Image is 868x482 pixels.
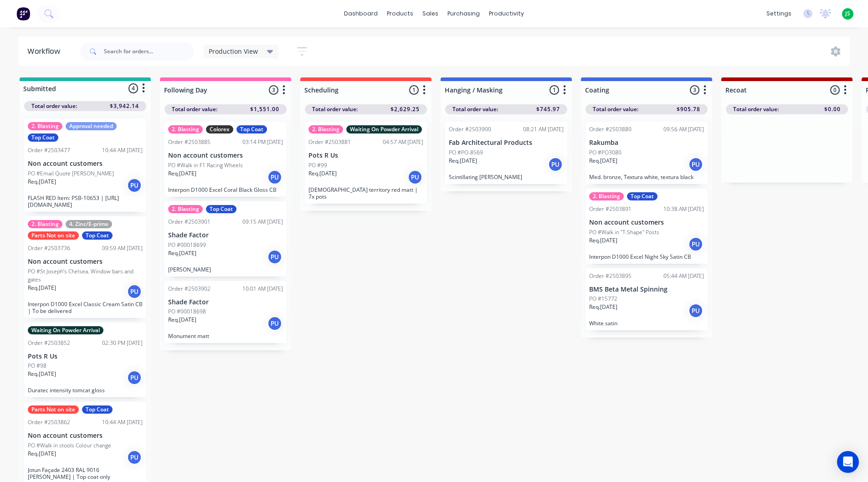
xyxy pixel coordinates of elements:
[102,244,143,252] div: 09:59 AM [DATE]
[28,301,143,314] p: Interpon D1000 Excel Classic Cream Satin CB | To be delivered
[102,339,143,347] div: 02:30 PM [DATE]
[523,125,564,133] div: 08:21 AM [DATE]
[168,308,206,316] p: PO #00018698
[66,122,117,130] div: Approval needed
[242,285,283,293] div: 10:01 AM [DATE]
[168,138,211,146] div: Order #2503885
[688,157,703,172] div: PU
[31,102,77,110] span: Total order value:
[589,139,704,147] p: Rakumba
[589,174,704,180] p: Med. bronze, Textura white, textura black
[28,244,70,252] div: Order #2503736
[28,353,143,360] p: Pots R Us
[586,122,708,184] div: Order #250388009:56 AM [DATE]RakumbaPO #PO3080Req.[DATE]PUMed. bronze, Textura white, textura black
[593,105,638,113] span: Total order value:
[28,220,62,228] div: 2. Blasting
[589,253,704,260] p: Interpon D1000 Excel Night Sky Satin CB
[663,272,704,280] div: 05:44 AM [DATE]
[267,316,282,331] div: PU
[382,7,418,21] div: products
[663,125,704,133] div: 09:56 AM [DATE]
[452,105,498,113] span: Total order value:
[589,205,632,213] div: Order #2503891
[28,122,62,130] div: 2. Blasting
[168,316,196,324] p: Req. [DATE]
[28,362,46,370] p: PO #98
[308,169,337,178] p: Req. [DATE]
[762,7,796,21] div: settings
[688,237,703,251] div: PU
[168,333,283,339] p: Monument matt
[589,272,632,280] div: Order #2503895
[168,285,211,293] div: Order #2503902
[589,286,704,293] p: BMS Beta Metal Spinning
[484,7,529,21] div: productivity
[383,138,423,146] div: 04:57 AM [DATE]
[305,122,427,204] div: 2. BlastingWaiting On Powder ArrivalOrder #250388104:57 AM [DATE]Pots R UsPO #99Req.[DATE]PU[DEMO...
[589,228,659,236] p: PO #Walk in "T-Shape" Posts
[168,125,203,133] div: 2. Blasting
[449,157,477,165] p: Req. [DATE]
[346,125,422,133] div: Waiting On Powder Arrival
[677,105,700,113] span: $905.78
[449,174,564,180] p: Scintillating [PERSON_NAME]
[28,160,143,168] p: Non account customers
[127,178,142,193] div: PU
[589,192,624,200] div: 2. Blasting
[206,125,233,133] div: Colorex
[28,405,79,414] div: Parts Not on site
[102,146,143,154] div: 10:44 AM [DATE]
[168,186,283,193] p: Interpon D1000 Excel Coral Black Gloss CB
[548,157,563,172] div: PU
[24,216,146,318] div: 2. Blasting4. Zinc/E-primeParts Not on siteTop CoatOrder #250373609:59 AM [DATE]Non account custo...
[28,418,70,426] div: Order #2503862
[24,323,146,398] div: Waiting On Powder ArrivalOrder #250385202:30 PM [DATE]Pots R UsPO #98Req.[DATE]PUDuratec intensit...
[28,267,143,284] p: PO #St Joseph’s Chelsea. Window bars and gates
[27,46,65,57] div: Workflow
[308,186,423,200] p: [DEMOGRAPHIC_DATA] territory red matt | 7x pots
[168,161,243,169] p: PO #Walk in F1 Racing Wheels
[104,42,194,61] input: Search for orders...
[418,7,443,21] div: sales
[28,339,70,347] div: Order #2503852
[127,284,142,299] div: PU
[168,266,283,273] p: [PERSON_NAME]
[168,205,203,213] div: 2. Blasting
[242,138,283,146] div: 03:14 PM [DATE]
[308,125,343,133] div: 2. Blasting
[82,405,113,414] div: Top Coat
[390,105,420,113] span: $2,629.25
[28,441,111,450] p: PO #Walk in stools Colour change
[408,170,422,185] div: PU
[28,450,56,458] p: Req. [DATE]
[267,170,282,185] div: PU
[733,105,779,113] span: Total order value:
[28,178,56,186] p: Req. [DATE]
[168,169,196,178] p: Req. [DATE]
[168,249,196,257] p: Req. [DATE]
[82,231,113,240] div: Top Coat
[589,236,617,245] p: Req. [DATE]
[102,418,143,426] div: 10:44 AM [DATE]
[586,268,708,331] div: Order #250389505:44 AM [DATE]BMS Beta Metal SpinningPO #15772Req.[DATE]PUWhite satin
[589,303,617,311] p: Req. [DATE]
[339,7,382,21] a: dashboard
[308,138,351,146] div: Order #2503881
[168,298,283,306] p: Shade Factor
[28,370,56,378] p: Req. [DATE]
[589,157,617,165] p: Req. [DATE]
[308,152,423,159] p: Pots R Us
[663,205,704,213] div: 10:38 AM [DATE]
[28,387,143,394] p: Duratec intensity tomcat gloss
[164,281,287,344] div: Order #250390210:01 AM [DATE]Shade FactorPO #00018698Req.[DATE]PUMonument matt
[66,220,112,228] div: 4. Zinc/E-prime
[28,326,103,334] div: Waiting On Powder Arrival
[688,303,703,318] div: PU
[443,7,484,21] div: purchasing
[536,105,560,113] span: $745.97
[242,218,283,226] div: 09:15 AM [DATE]
[206,205,236,213] div: Top Coat
[589,149,621,157] p: PO #PO3080
[28,258,143,266] p: Non account customers
[28,432,143,440] p: Non account customers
